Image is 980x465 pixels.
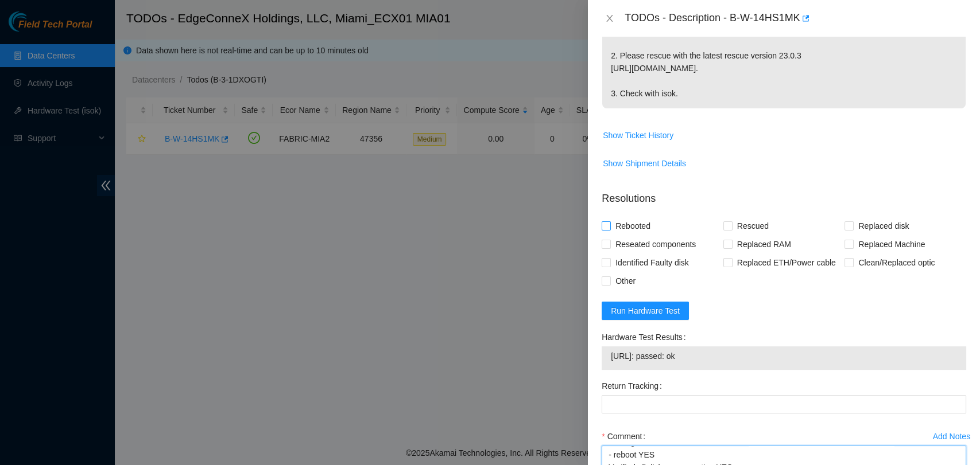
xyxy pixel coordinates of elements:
div: TODOs - Description - B-W-14HS1MK [625,9,966,28]
div: Add Notes [933,432,970,440]
button: Close [602,13,618,24]
span: Replaced Machine [854,235,929,253]
span: Identified Faulty disk [611,253,694,272]
button: Run Hardware Test [602,302,689,320]
input: Return Tracking [602,395,966,413]
span: close [605,14,614,23]
button: Show Ticket History [602,126,674,144]
span: Show Shipment Details [603,157,686,170]
span: Replaced ETH/Power cable [733,253,840,272]
span: Clean/Replaced optic [854,253,939,272]
span: Reseated components [611,235,700,253]
label: Comment [602,427,650,446]
span: [URL]: passed: ok [611,350,957,362]
p: Resolutions [602,182,966,206]
span: Replaced RAM [733,235,796,253]
label: Hardware Test Results [602,328,690,346]
button: Show Shipment Details [602,154,687,173]
span: Run Hardware Test [611,304,680,317]
span: Rescued [733,217,773,235]
span: Replaced disk [854,217,913,235]
span: Show Ticket History [603,129,673,142]
span: Rebooted [611,217,655,235]
button: Add Notes [932,427,971,446]
span: Other [611,272,640,290]
label: Return Tracking [602,377,667,395]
